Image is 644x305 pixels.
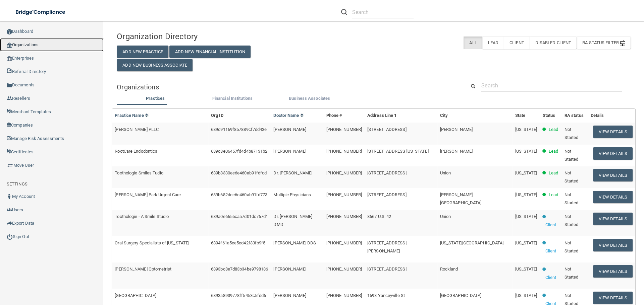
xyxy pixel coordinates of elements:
[115,192,181,197] span: [PERSON_NAME] Park Urgent Care
[211,170,267,175] span: 689b8330ee6e460ab91fdfcd
[545,247,556,255] p: Client
[326,127,362,132] span: [PHONE_NUMBER]
[352,6,414,18] input: Search
[7,29,12,34] img: ic_dashboard_dark.d01f4a41.png
[549,147,558,155] p: Lead
[271,94,348,104] li: Business Associate
[367,240,407,253] span: [STREET_ADDRESS][PERSON_NAME]
[211,192,267,197] span: 689b682dee6e460ab91fd773
[504,36,530,49] label: Client
[194,94,271,104] li: Financial Institutions
[588,109,635,123] th: Details
[117,32,281,41] h4: Organization Directory
[117,46,168,58] button: Add New Practice
[7,43,12,48] img: organization-icon.f8decf85.png
[440,266,458,272] span: Rockland
[341,9,347,15] img: ic-search.3b580494.png
[367,266,407,272] span: [STREET_ADDRESS]
[549,191,558,199] p: Lead
[273,149,306,154] span: [PERSON_NAME]
[440,293,482,298] span: [GEOGRAPHIC_DATA]
[10,5,72,19] img: bridge_compliance_login_screen.278c3ca4.svg
[565,214,579,227] span: Not Started
[326,266,362,272] span: [PHONE_NUMBER]
[273,113,304,118] a: Doctor Name
[7,180,28,188] label: SETTINGS
[545,221,556,229] p: Client
[7,207,12,213] img: icon-users.e205127d.png
[593,292,633,304] button: View Details
[549,126,558,134] p: Lead
[440,240,504,245] span: [US_STATE][GEOGRAPHIC_DATA]
[115,113,148,118] a: Practice Name
[565,149,579,162] span: Not Started
[115,149,157,154] span: RootCare Endodontics
[115,293,156,298] span: [GEOGRAPHIC_DATA]
[273,240,316,245] span: [PERSON_NAME] DDS
[593,169,633,181] button: View Details
[273,293,306,298] span: [PERSON_NAME]
[515,293,537,298] span: [US_STATE]
[565,192,579,205] span: Not Started
[562,109,588,123] th: RA status
[464,36,482,49] label: All
[326,192,362,197] span: [PHONE_NUMBER]
[274,94,345,102] label: Business Associates
[437,109,513,123] th: City
[593,239,633,251] button: View Details
[593,213,633,225] button: View Details
[593,191,633,203] button: View Details
[208,109,271,123] th: Org ID
[540,109,562,123] th: Status
[515,149,537,154] span: [US_STATE]
[289,96,330,101] span: Business Associates
[515,266,537,272] span: [US_STATE]
[273,214,312,227] span: Dr. [PERSON_NAME] DMD
[273,266,306,272] span: [PERSON_NAME]
[440,127,473,132] span: [PERSON_NAME]
[440,214,451,219] span: Union
[515,240,537,245] span: [US_STATE]
[440,192,482,205] span: [PERSON_NAME][GEOGRAPHIC_DATA]
[117,83,456,91] h5: Organizations
[565,240,579,253] span: Not Started
[515,170,537,175] span: [US_STATE]
[367,293,405,298] span: 1593 Yanceyville St
[7,83,12,88] img: icon-documents.8dae5593.png
[326,214,362,219] span: [PHONE_NUMBER]
[528,257,636,284] iframe: Drift Widget Chat Controller
[7,194,12,199] img: ic_user_dark.df1a06c3.png
[515,192,537,197] span: [US_STATE]
[513,109,540,123] th: State
[212,96,253,101] span: Financial Institutions
[326,240,362,245] span: [PHONE_NUMBER]
[367,192,407,197] span: [STREET_ADDRESS]
[367,149,429,154] span: [STREET_ADDRESS][US_STATE]
[440,170,451,175] span: Union
[365,109,437,123] th: Address Line 1
[120,94,191,102] label: Practices
[7,221,12,226] img: icon-export.b9366987.png
[197,94,268,102] label: Financial Institutions
[115,266,171,272] span: [PERSON_NAME] Optometrist
[549,169,558,177] p: Lead
[482,36,504,49] label: Lead
[7,234,13,240] img: ic_power_dark.7ecde6b1.png
[582,40,625,45] span: RA Status Filter
[211,293,266,298] span: 6893a8939778ff5453c5fdd6
[324,109,365,123] th: Phone #
[440,149,473,154] span: [PERSON_NAME]
[115,127,159,132] span: [PERSON_NAME] PLLC
[115,214,169,219] span: Toothologie - A Smile Studio
[117,94,194,104] li: Practices
[115,170,163,175] span: Toothologie Smiles Tudio
[211,240,265,245] span: 6894f61a5ee5ed42f33fb9f5
[211,127,267,132] span: 689c91169f857889cf7dd43e
[211,149,267,154] span: 689c8e06457fd4d4b87131b2
[273,170,312,175] span: Dr. [PERSON_NAME]
[565,127,579,140] span: Not Started
[146,96,165,101] span: Practices
[620,41,625,46] img: icon-filter@2x.21656d0b.png
[367,127,407,132] span: [STREET_ADDRESS]
[593,147,633,160] button: View Details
